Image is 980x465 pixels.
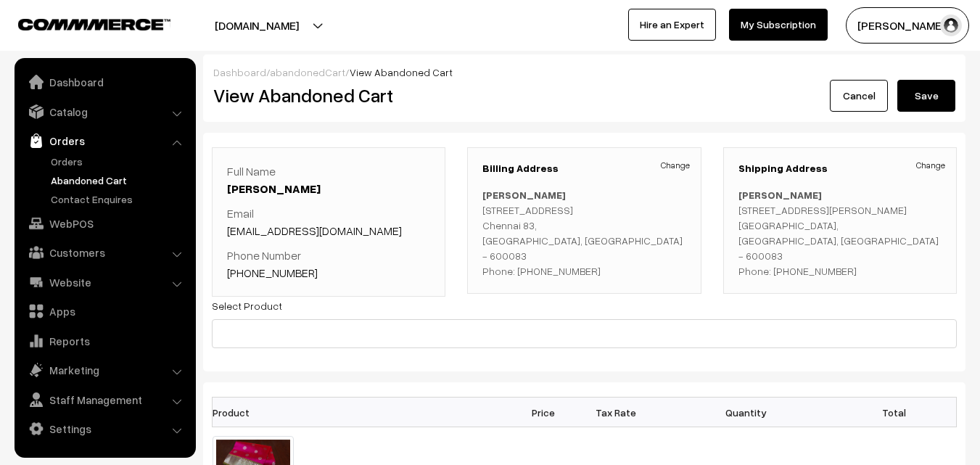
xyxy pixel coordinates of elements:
a: [EMAIL_ADDRESS][DOMAIN_NAME] [227,223,402,238]
a: Reports [18,328,191,354]
p: Phone Number [227,247,430,281]
a: Settings [18,416,191,442]
a: [PHONE_NUMBER] [227,266,318,280]
p: [STREET_ADDRESS][PERSON_NAME] [GEOGRAPHIC_DATA], [GEOGRAPHIC_DATA], [GEOGRAPHIC_DATA] - 600083 Ph... [738,187,942,279]
h3: Billing Address [482,162,685,175]
a: Apps [18,298,191,324]
b: [PERSON_NAME] [482,189,566,201]
img: user [940,15,962,36]
a: WebPOS [18,210,191,236]
a: Dashboard [213,66,266,78]
a: Abandoned Cart [47,173,191,188]
a: Staff Management [18,387,191,413]
th: Product [213,398,302,427]
h3: Shipping Address [738,162,942,175]
a: Change [916,159,945,172]
a: [PERSON_NAME] [227,181,321,196]
th: Total [841,398,913,427]
a: Orders [47,154,191,169]
a: Cancel [830,80,888,112]
a: abandonedCart [270,66,345,78]
a: My Subscription [729,9,828,41]
a: Catalog [18,99,191,125]
a: Dashboard [18,69,191,95]
th: Tax Rate [580,398,652,427]
button: [PERSON_NAME] [846,7,969,44]
th: Quantity [652,398,841,427]
p: [STREET_ADDRESS] Chennai 83, [GEOGRAPHIC_DATA], [GEOGRAPHIC_DATA] - 600083 Phone: [PHONE_NUMBER] [482,187,685,279]
a: Customers [18,239,191,266]
button: Save [897,80,955,112]
div: / / [213,65,955,80]
b: [PERSON_NAME] [738,189,822,201]
a: Hire an Expert [628,9,716,41]
span: View Abandoned Cart [350,66,453,78]
a: Orders [18,128,191,154]
label: Select Product [212,298,282,313]
p: Email [227,205,430,239]
a: Marketing [18,357,191,383]
a: Contact Enquires [47,192,191,207]
a: COMMMERCE [18,15,145,32]
h2: View Abandoned Cart [213,84,574,107]
th: Price [507,398,580,427]
p: Full Name [227,162,430,197]
button: [DOMAIN_NAME] [164,7,350,44]
a: Website [18,269,191,295]
img: COMMMERCE [18,19,170,30]
a: Change [661,159,690,172]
